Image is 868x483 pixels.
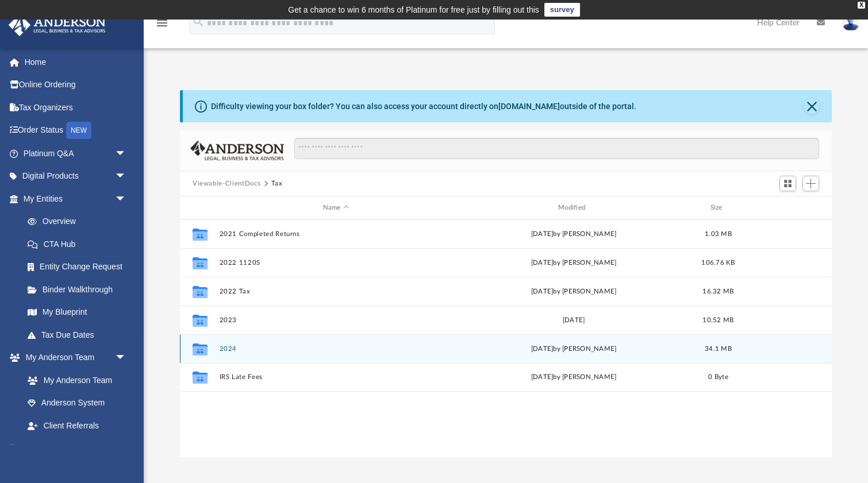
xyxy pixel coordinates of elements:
div: Difficulty viewing your box folder? You can also access your account directly on outside of the p... [211,101,636,113]
i: menu [155,16,169,30]
span: 34.1 MB [705,346,732,352]
button: Close [804,98,820,114]
a: My Anderson Teamarrow_drop_down [8,346,138,369]
div: Name [219,203,452,213]
button: 2022 Tax [220,288,452,295]
div: id [185,203,214,213]
div: close [858,2,865,9]
a: Order StatusNEW [8,119,144,142]
div: NEW [66,122,91,139]
div: grid [180,219,832,458]
button: 2023 [220,316,452,324]
a: Platinum Q&Aarrow_drop_down [8,142,144,165]
a: Digital Productsarrow_drop_down [8,165,144,188]
div: Modified [457,203,690,213]
span: 0 Byte [708,374,728,380]
button: Tax [271,179,283,189]
a: [DOMAIN_NAME] [498,102,560,111]
i: search [192,16,205,28]
div: [DATE] by [PERSON_NAME] [458,229,690,239]
span: arrow_drop_down [115,437,138,461]
a: Anderson System [16,392,138,415]
img: Anderson Advisors Platinum Portal [5,14,109,36]
a: Client Referrals [16,414,138,437]
a: Tax Organizers [8,96,144,119]
button: IRS Late Fees [220,373,452,381]
button: Viewable-ClientDocs [193,179,260,189]
span: arrow_drop_down [115,346,138,370]
span: arrow_drop_down [115,142,138,165]
a: My Documentsarrow_drop_down [8,437,138,460]
a: Online Ordering [8,74,144,96]
button: Switch to Grid View [779,176,797,192]
a: menu [155,22,169,30]
img: User Pic [842,14,859,31]
div: [DATE] by [PERSON_NAME] [458,372,690,382]
div: id [746,203,827,213]
a: Tax Due Dates [16,323,144,346]
div: [DATE] by [PERSON_NAME] [458,258,690,268]
div: Size [696,203,742,213]
div: [DATE] by [PERSON_NAME] [458,344,690,354]
button: Add [802,176,820,192]
a: Overview [16,210,144,233]
a: CTA Hub [16,233,144,256]
a: survey [544,3,580,17]
div: [DATE] [458,315,690,326]
button: 2024 [220,345,452,353]
div: [DATE] by [PERSON_NAME] [458,287,690,297]
a: My Entitiesarrow_drop_down [8,187,144,210]
span: 106.76 KB [701,260,735,266]
a: My Blueprint [16,301,138,324]
span: arrow_drop_down [115,165,138,188]
span: 10.52 MB [702,317,733,323]
button: 2021 Completed Returns [220,230,452,238]
span: 16.32 MB [702,288,733,295]
a: My Anderson Team [16,369,132,392]
a: Entity Change Request [16,256,144,279]
a: Binder Walkthrough [16,278,144,301]
button: 2022 1120S [220,259,452,266]
input: Search files and folders [294,138,819,160]
a: Home [8,51,144,74]
span: 1.03 MB [705,231,732,237]
div: Get a chance to win 6 months of Platinum for free just by filling out this [288,3,539,17]
span: arrow_drop_down [115,187,138,211]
